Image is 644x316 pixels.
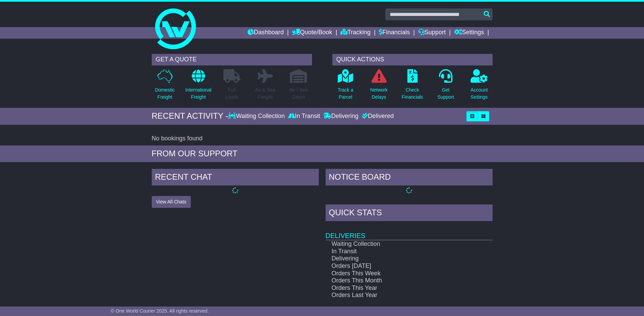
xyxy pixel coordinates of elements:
a: Tracking [341,27,370,39]
a: InternationalFreight [185,69,212,104]
td: Orders [DATE] [326,262,468,270]
p: Account Settings [471,86,488,101]
td: Orders This Month [326,277,468,284]
div: RECENT ACTIVITY - [152,111,228,121]
div: In Transit [287,113,322,120]
a: GetSupport [437,69,454,104]
div: GET A QUOTE [152,54,312,65]
div: Waiting Collection [228,113,286,120]
div: No bookings found [152,135,493,142]
a: Support [418,27,446,39]
td: Orders Last Year [326,292,468,299]
td: Orders This Year [326,284,468,292]
a: CheckFinancials [401,69,423,104]
a: NetworkDelays [370,69,388,104]
div: FROM OUR SUPPORT [152,149,493,159]
td: Waiting Collection [326,240,468,248]
p: Domestic Freight [155,86,174,101]
td: Deliveries [326,223,493,240]
a: Dashboard [247,27,284,39]
div: NOTICE BOARD [326,169,493,187]
p: Air / Sea Depot [290,86,308,101]
a: Quote/Book [292,27,332,39]
div: Quick Stats [326,204,493,223]
a: Financials [379,27,410,39]
div: Delivering [322,113,360,120]
p: Air & Sea Freight [255,86,275,101]
span: © One World Courier 2025. All rights reserved. [111,308,209,314]
a: DomesticFreight [154,69,175,104]
p: International Freight [185,86,211,101]
p: Track a Parcel [338,86,353,101]
td: Delivering [326,255,468,262]
div: Delivered [360,113,394,120]
a: Track aParcel [337,69,354,104]
button: View All Chats [152,196,191,208]
p: Check Financials [402,86,423,101]
div: QUICK ACTIONS [332,54,493,65]
td: In Transit [326,248,468,255]
a: AccountSettings [470,69,488,104]
div: RECENT CHAT [152,169,319,187]
p: Get Support [437,86,454,101]
p: Network Delays [370,86,387,101]
p: Full Loads [223,86,240,101]
a: Settings [454,27,484,39]
td: Orders This Week [326,270,468,277]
